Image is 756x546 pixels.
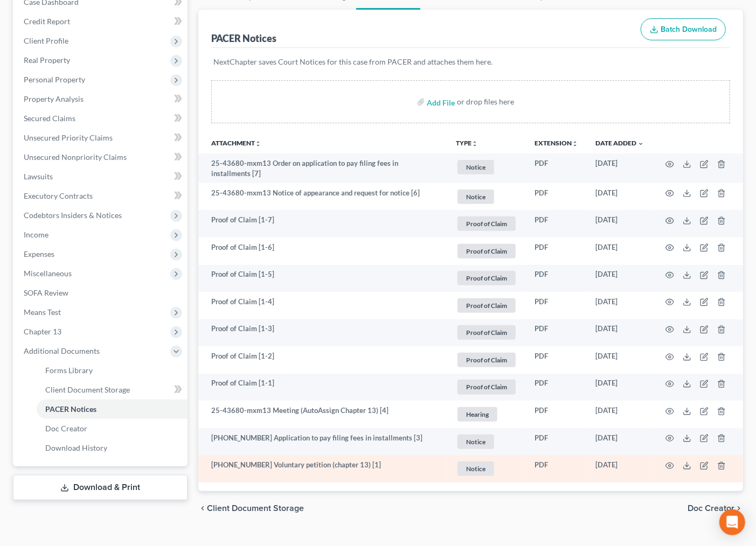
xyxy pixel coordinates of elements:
td: Proof of Claim [1-7] [198,210,447,237]
td: Proof of Claim [1-1] [198,374,447,401]
span: Chapter 13 [24,327,61,336]
span: Proof of Claim [457,353,516,367]
span: Lawsuits [24,172,53,181]
a: Download History [37,438,188,458]
a: Client Document Storage [37,380,188,400]
span: Proof of Claim [457,325,516,340]
td: [DATE] [587,401,653,428]
span: Doc Creator [688,504,734,513]
td: PDF [526,210,587,237]
td: PDF [526,401,587,428]
i: chevron_right [734,504,743,513]
span: Secured Claims [24,114,75,123]
td: [DATE] [587,210,653,237]
a: Forms Library [37,361,188,380]
td: 25-43680-mxm13 Notice of appearance and request for notice [6] [198,183,447,211]
span: Miscellaneous [24,269,72,278]
a: Lawsuits [15,167,188,186]
a: Proof of Claim [456,215,517,233]
td: Proof of Claim [1-2] [198,346,447,374]
a: Hearing [456,405,517,423]
i: unfold_more [572,141,578,147]
a: Secured Claims [15,109,188,128]
span: Client Profile [24,36,68,45]
span: Forms Library [45,366,93,375]
i: chevron_left [198,504,207,513]
td: [DATE] [587,455,653,482]
button: TYPEunfold_more [456,140,478,147]
span: Property Analysis [24,94,84,103]
td: 25-43680-mxm13 Meeting (AutoAssign Chapter 13) [4] [198,401,447,428]
td: PDF [526,455,587,482]
span: Hearing [457,407,497,422]
i: unfold_more [255,141,261,147]
div: Open Intercom Messenger [719,509,745,535]
a: Notice [456,460,517,478]
td: [DATE] [587,374,653,401]
span: Additional Documents [24,346,100,355]
a: Proof of Claim [456,378,517,396]
p: NextChapter saves Court Notices for this case from PACER and attaches them here. [213,57,728,67]
td: [DATE] [587,346,653,374]
span: Doc Creator [45,424,87,433]
td: Proof of Claim [1-3] [198,319,447,347]
td: PDF [526,153,587,183]
span: Credit Report [24,17,70,26]
span: Notice [457,461,494,476]
a: Proof of Claim [456,351,517,369]
span: Proof of Claim [457,271,516,285]
i: unfold_more [471,141,478,147]
td: Proof of Claim [1-5] [198,265,447,292]
span: Batch Download [661,25,717,34]
td: [DATE] [587,292,653,319]
td: PDF [526,183,587,211]
span: Client Document Storage [207,504,304,513]
td: [DATE] [587,153,653,183]
td: [PHONE_NUMBER] Application to pay filing fees in installments [3] [198,428,447,456]
a: Proof of Claim [456,242,517,260]
span: Notice [457,160,494,174]
a: Proof of Claim [456,324,517,341]
td: Proof of Claim [1-6] [198,237,447,265]
td: [DATE] [587,428,653,456]
button: Batch Download [641,18,726,41]
i: expand_more [637,141,644,147]
span: Proof of Claim [457,216,516,231]
a: Property Analysis [15,89,188,109]
span: Codebtors Insiders & Notices [24,211,122,220]
span: Expenses [24,249,54,258]
td: Proof of Claim [1-4] [198,292,447,319]
div: PACER Notices [211,32,276,45]
span: Unsecured Nonpriority Claims [24,152,127,162]
td: PDF [526,346,587,374]
td: 25-43680-mxm13 Order on application to pay filing fees in installments [7] [198,153,447,183]
td: [DATE] [587,319,653,347]
a: Credit Report [15,12,188,31]
span: SOFA Review [24,288,68,297]
span: Proof of Claim [457,244,516,258]
a: Unsecured Priority Claims [15,128,188,148]
td: PDF [526,292,587,319]
a: Download & Print [13,475,188,500]
a: SOFA Review [15,283,188,303]
td: PDF [526,319,587,347]
span: Personal Property [24,75,85,84]
span: Executory Contracts [24,191,93,200]
button: Doc Creator chevron_right [688,504,743,513]
td: PDF [526,428,587,456]
td: [DATE] [587,183,653,211]
span: Notice [457,190,494,204]
span: Notice [457,435,494,449]
a: Notice [456,158,517,176]
td: PDF [526,265,587,292]
span: Proof of Claim [457,380,516,394]
a: Extensionunfold_more [535,139,578,147]
a: Executory Contracts [15,186,188,206]
span: Real Property [24,55,70,65]
a: PACER Notices [37,400,188,419]
span: Download History [45,443,107,452]
div: or drop files here [457,96,514,107]
a: Proof of Claim [456,269,517,287]
a: Attachmentunfold_more [211,139,261,147]
span: Proof of Claim [457,298,516,313]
